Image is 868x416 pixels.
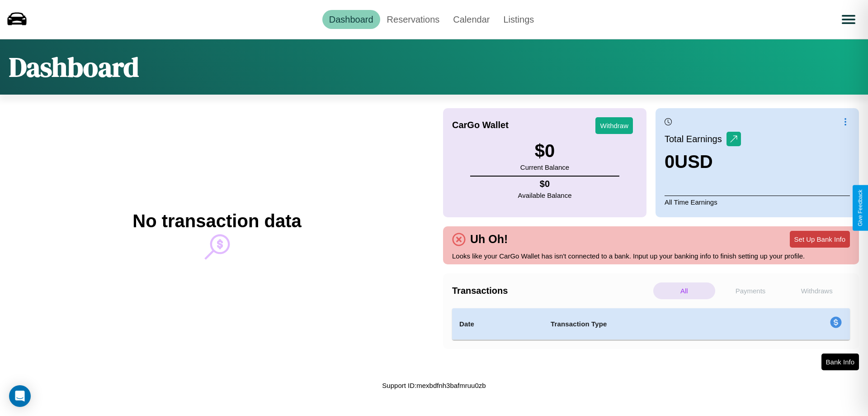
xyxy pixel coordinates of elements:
[452,120,509,130] h4: CarGo Wallet
[9,385,31,407] div: Open Intercom Messenger
[459,319,536,330] h4: Date
[380,10,447,29] a: Reservations
[446,10,496,29] a: Calendar
[836,7,861,32] button: Open menu
[466,233,512,246] h4: Uh Oh!
[520,141,569,161] h3: $ 0
[786,282,848,299] p: Withdraws
[452,250,850,262] p: Looks like your CarGo Wallet has isn't connected to a bank. Input up your banking info to finish ...
[665,131,726,147] p: Total Earnings
[322,10,380,29] a: Dashboard
[9,48,139,86] h1: Dashboard
[496,10,541,29] a: Listings
[790,231,850,248] button: Set Up Bank Info
[518,189,572,201] p: Available Balance
[665,152,741,172] h3: 0 USD
[595,117,633,134] button: Withdraw
[551,319,756,330] h4: Transaction Type
[653,282,715,299] p: All
[132,211,301,231] h2: No transaction data
[382,379,486,392] p: Support ID: mexbdfnh3bafmruu0zb
[452,308,850,340] table: simple table
[720,282,782,299] p: Payments
[452,286,651,296] h4: Transactions
[821,354,859,370] button: Bank Info
[520,161,569,173] p: Current Balance
[857,190,863,226] div: Give Feedback
[518,179,572,189] h4: $ 0
[665,196,850,208] p: All Time Earnings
